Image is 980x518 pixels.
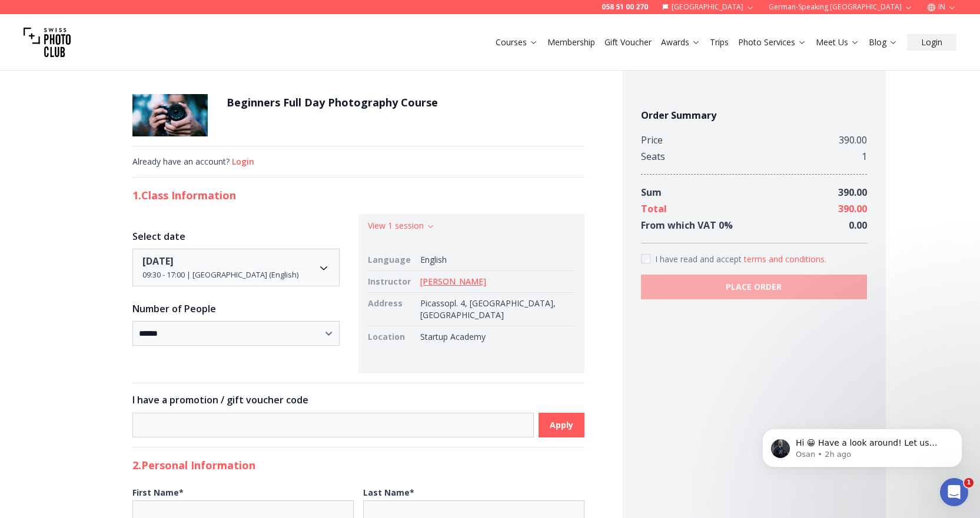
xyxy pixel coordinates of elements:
button: Gift Voucher [600,34,656,51]
iframe: Intercom notifications message [745,404,980,486]
button: Photo Services [733,34,811,51]
font: Beginners Full Day Photography Course [227,95,438,109]
div: Sum [641,184,662,200]
span: I have read and accept [655,253,744,265]
font: Meet Us [816,36,848,48]
button: Login [907,34,956,51]
button: Apply [539,413,584,437]
a: Gift Voucher [604,36,652,48]
div: Already have an account? [132,156,584,168]
a: Courses [496,36,538,48]
span: 0.00 [849,219,867,232]
a: [PERSON_NAME] [420,276,486,287]
font: Photo Services [738,36,795,48]
button: Meet Us [811,34,864,51]
img: Swiss photo club [24,19,71,66]
font: 1 [862,150,867,163]
button: Awards [656,34,705,51]
font: 058 51 00 270 [602,2,648,12]
font: Courses [496,36,527,48]
font: Login [232,156,254,167]
td: Location [368,326,416,348]
button: Blog [864,34,902,51]
a: Trips [710,36,729,48]
button: PLACE ORDER [641,275,867,299]
b: Last Name * [363,487,414,498]
button: Login [232,156,254,168]
td: Startup Academy [416,326,575,348]
a: 058 51 00 270 [602,2,648,12]
a: Membership [547,36,595,48]
div: 390.00 [839,132,867,148]
td: Instructor [368,271,416,293]
div: Seats [641,148,665,165]
a: Photo Services [738,36,806,48]
font: English [420,254,447,265]
div: Total [641,200,667,217]
b: PLACE ORDER [726,281,782,293]
button: View 1 session [368,220,435,232]
td: Picassopl. 4, [GEOGRAPHIC_DATA], [GEOGRAPHIC_DATA] [416,293,575,326]
a: Awards [661,36,700,48]
img: Beginners Full Day Photography Course [132,94,208,136]
b: Apply [550,419,573,431]
iframe: Intercom live chat [940,478,968,506]
h3: Select date [132,229,340,243]
font: IN [938,2,945,12]
h3: Number of People [132,302,340,316]
b: First Name * [132,487,184,498]
span: 1 [964,478,974,487]
font: Blog [869,36,886,48]
a: Blog [869,36,898,48]
td: Language [368,249,416,271]
td: Address [368,293,416,326]
h2: 1. Class Information [132,187,584,203]
font: Awards [661,36,689,48]
font: German-speaking [GEOGRAPHIC_DATA] [769,2,902,12]
h4: Order Summary [641,108,867,122]
font: 390.00 [838,202,867,215]
h3: I have a promotion / gift voucher code [132,393,584,407]
button: Membership [543,34,600,51]
font: 390.00 [838,186,867,199]
button: Date [132,249,340,286]
font: [GEOGRAPHIC_DATA] [672,2,743,12]
h2: 2. Personal Information [132,457,584,473]
font: Price [641,133,663,146]
font: Login [921,36,942,48]
a: Meet Us [816,36,859,48]
button: Courses [491,34,543,51]
div: From which VAT 0 % [641,217,733,233]
button: Accept termsI have read and accept [744,253,826,265]
input: Accept terms [641,254,650,263]
button: Trips [705,34,733,51]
